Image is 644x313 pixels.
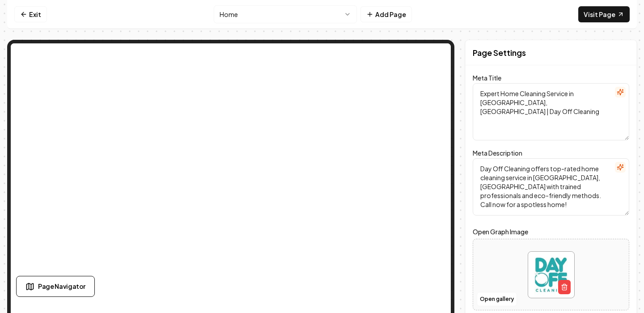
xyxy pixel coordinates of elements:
[473,47,526,59] h2: Page Settings
[360,6,412,22] button: Add Page
[14,6,47,22] a: Exit
[16,276,95,297] button: Page Navigator
[473,226,629,237] label: Open Graph Image
[38,282,85,291] span: Page Navigator
[473,149,522,157] label: Meta Description
[528,252,574,298] img: image
[578,6,630,22] a: Visit Page
[473,74,501,82] label: Meta Title
[477,292,517,306] button: Open gallery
